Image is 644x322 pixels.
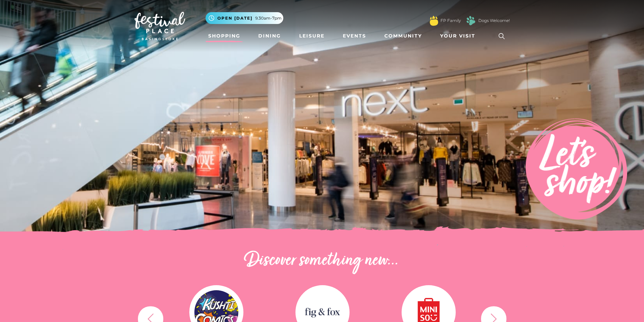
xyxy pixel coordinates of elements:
a: Events [340,30,369,42]
a: Dining [256,30,284,42]
a: FP Family [440,18,461,24]
a: Shopping [206,30,243,42]
h2: Discover something new... [135,250,510,272]
img: Festival Place Logo [135,12,185,40]
a: Your Visit [437,30,481,42]
a: Community [382,30,425,42]
span: 9.30am-7pm [255,15,282,21]
span: Open [DATE] [217,15,253,21]
button: Open [DATE] 9.30am-7pm [206,12,283,24]
a: Leisure [296,30,327,42]
a: Dogs Welcome! [478,18,510,24]
span: Your Visit [440,32,475,40]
